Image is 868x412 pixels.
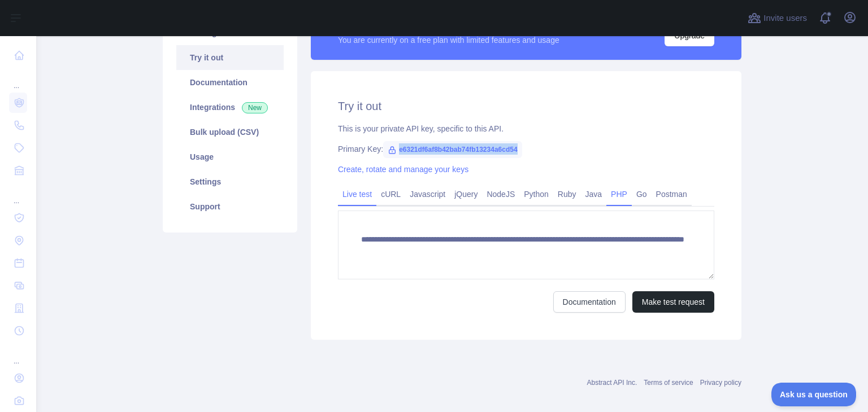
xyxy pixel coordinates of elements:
div: This is your private API key, specific to this API. [338,123,714,134]
a: PHP [606,185,632,203]
a: cURL [376,185,405,203]
a: Documentation [176,70,284,95]
a: Live test [338,185,376,203]
a: Usage [176,144,284,169]
iframe: Toggle Customer Support [771,383,857,406]
a: Documentation [553,291,626,313]
a: Postman [652,185,692,203]
a: Python [519,185,553,203]
a: Settings [176,169,284,194]
div: ... [9,183,27,205]
a: Abstract API Inc. [587,379,637,387]
div: You are currently on a free plan with limited features and usage [338,34,559,46]
div: Primary Key: [338,143,714,155]
a: NodeJS [482,185,519,203]
span: Invite users [763,12,807,25]
a: Bulk upload (CSV) [176,120,284,144]
a: jQuery [450,185,482,203]
a: Support [176,194,284,219]
div: ... [9,68,27,90]
a: Javascript [405,185,450,203]
a: Integrations New [176,95,284,120]
a: Terms of service [644,379,693,387]
h2: Try it out [338,98,714,114]
a: Try it out [176,45,284,70]
span: New [242,102,268,113]
a: Java [581,185,607,203]
button: Make test request [632,291,714,313]
span: e6321df6af8b42bab74fb13234a6cd54 [383,141,522,158]
a: Create, rotate and manage your keys [338,165,468,174]
a: Go [632,185,652,203]
div: ... [9,343,27,366]
a: Privacy policy [700,379,741,387]
button: Invite users [745,9,809,27]
a: Ruby [553,185,581,203]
